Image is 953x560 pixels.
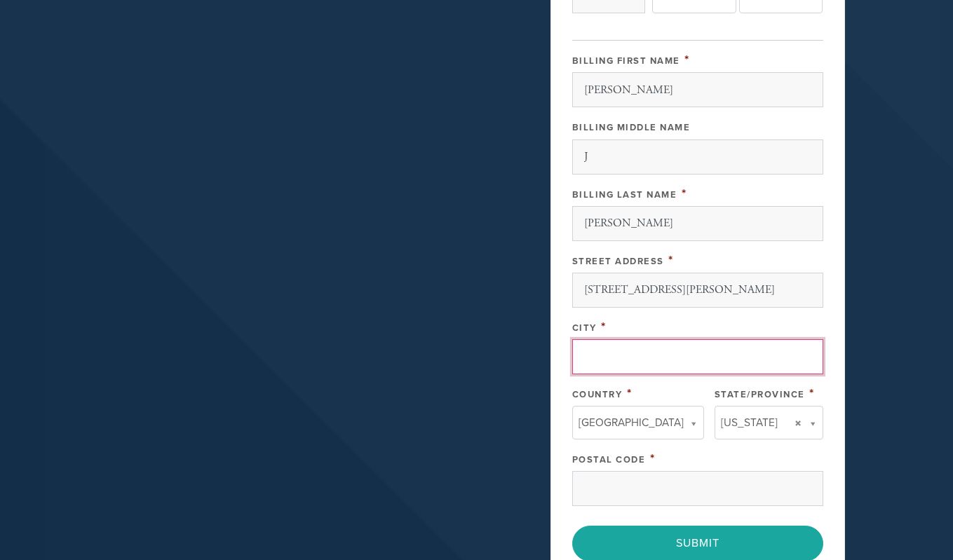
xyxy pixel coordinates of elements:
span: This field is required. [627,385,633,401]
span: This field is required. [684,52,690,67]
label: State/Province [715,389,805,400]
label: Billing First Name [572,55,680,67]
label: Street Address [572,256,664,267]
span: [GEOGRAPHIC_DATA] [579,414,684,432]
label: Postal Code [572,454,646,465]
a: [GEOGRAPHIC_DATA] [572,406,704,439]
span: This field is required. [650,451,656,466]
span: This field is required. [682,186,687,201]
span: This field is required. [809,385,815,401]
span: This field is required. [668,252,674,268]
label: Billing Last Name [572,189,677,200]
label: Billing Middle Name [572,122,691,133]
label: City [572,322,597,334]
span: [US_STATE] [721,414,778,432]
label: Country [572,389,623,400]
span: This field is required. [601,319,607,334]
a: [US_STATE] [715,406,823,439]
